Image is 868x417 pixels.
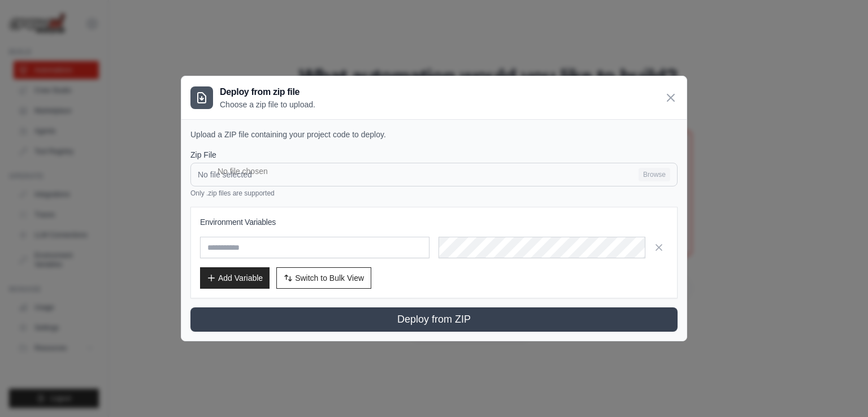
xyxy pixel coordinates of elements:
span: Switch to Bulk View [295,272,364,284]
p: Only .zip files are supported [190,189,678,198]
input: No file selected Browse [190,163,678,186]
h3: Deploy from zip file [220,85,315,99]
button: Switch to Bulk View [276,267,371,289]
button: Deploy from ZIP [190,307,678,332]
p: Choose a zip file to upload. [220,99,315,110]
h3: Environment Variables [200,216,668,228]
button: Add Variable [200,267,270,289]
label: Zip File [190,149,678,160]
p: Upload a ZIP file containing your project code to deploy. [190,129,678,140]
